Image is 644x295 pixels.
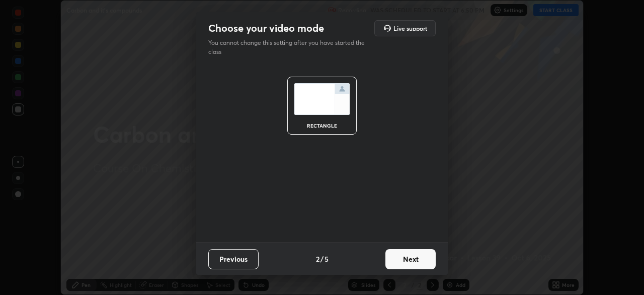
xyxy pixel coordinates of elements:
[385,249,436,269] button: Next
[208,249,259,269] button: Previous
[316,254,319,264] h4: 2
[208,22,324,35] h2: Choose your video mode
[325,254,329,264] h4: 5
[294,83,350,115] img: normalScreenIcon.ae25ed63.svg
[208,38,371,56] p: You cannot change this setting after you have started the class
[302,123,342,128] div: rectangle
[320,254,324,264] h4: /
[393,25,427,31] h5: Live support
